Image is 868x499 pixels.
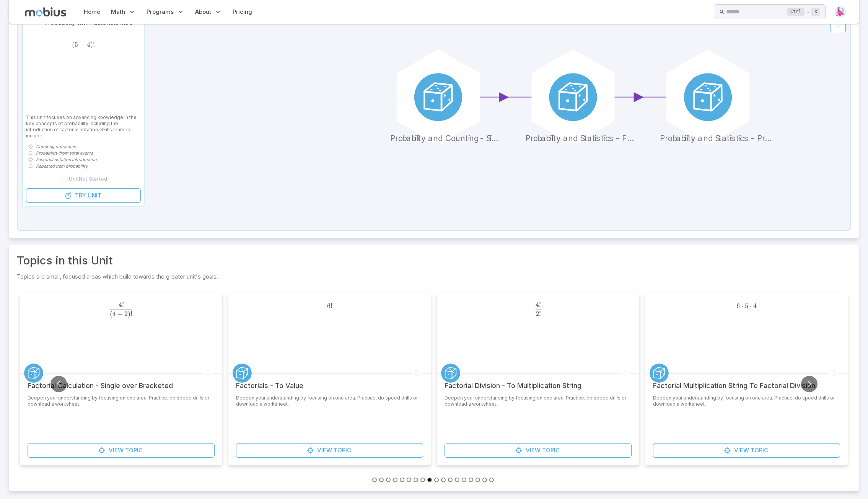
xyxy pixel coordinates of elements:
[87,41,90,49] span: 4
[90,41,95,49] span: )!
[462,478,466,482] button: Go to slide 14
[317,446,332,455] span: View
[334,446,351,455] span: Topic
[75,191,86,200] span: Try
[750,302,752,310] span: ⋅
[653,395,840,407] p: Deepen your understanding by focusing on one area. Practice, do speed drills or download a worksh...
[660,134,772,145] span: Probability and Statistics - Probability with Factorials Intro
[753,302,757,310] span: 4
[448,478,453,482] button: Go to slide 12
[541,302,542,311] span: ​
[17,252,113,269] a: Topics in this Unit
[445,443,632,458] a: ViewTopic
[75,41,78,49] span: 5
[233,364,252,383] a: Probability
[28,443,215,458] a: ViewTopic
[787,7,820,16] div: +
[26,188,141,203] a: TryUnit
[653,443,840,458] a: ViewTopic
[81,3,103,21] a: Home
[400,478,404,482] button: Go to slide 5
[650,364,669,383] a: Probability
[36,157,96,163] p: Factorial notation introduction
[132,302,133,311] span: ​
[441,364,460,383] a: Probability
[390,134,502,145] span: Probability and Counting - Single Event - Advanced
[539,310,541,318] span: !
[331,302,332,310] span: !
[745,302,748,310] span: 5
[536,310,539,318] span: 2
[112,310,116,318] span: 4
[69,175,107,182] span: Unit Not Started
[236,443,423,458] a: ViewTopic
[801,376,818,392] button: Go to next slide
[195,8,211,16] span: About
[787,8,804,16] kbd: Ctrl
[125,446,143,455] span: Topic
[476,478,480,482] button: Go to slide 16
[393,478,397,482] button: Go to slide 4
[445,380,581,391] h5: Factorial Division - To Multiplication String
[124,310,128,318] span: 2
[835,6,846,18] img: right-triangle.svg
[741,302,743,310] span: ⋅
[653,380,815,391] h5: Factorial Multiplication String To Factorial Division
[525,134,637,145] span: Probability and Statistics - Factorial Form Intro
[110,310,112,318] span: (
[128,310,132,318] span: )!
[24,364,43,383] a: Probability
[147,8,174,16] span: Programs
[109,446,124,455] span: View
[28,395,215,407] p: Deepen your understanding by focusing on one area. Practice, do speed drills or download a worksh...
[811,8,820,16] kbd: k
[88,191,101,200] span: Unit
[445,395,632,407] p: Deepen your understanding by focusing on one area. Practice, do speed drills or download a worksh...
[72,41,75,49] span: (
[542,446,560,455] span: Topic
[414,478,418,482] button: Go to slide 7
[751,446,768,455] span: Topic
[122,301,124,309] span: !
[17,272,851,281] p: Topics are small, focused areas which build towards the greater unit's goals.
[736,302,740,310] span: 6
[119,301,122,309] span: 4
[469,478,473,482] button: Go to slide 15
[734,446,749,455] span: View
[36,150,93,157] p: Probability from total events
[230,3,254,21] a: Pricing
[236,395,423,407] p: Deepen your understanding by focusing on one area. Practice, do speed drills or download a worksh...
[434,478,439,482] button: Go to slide 10
[526,446,541,455] span: View
[441,478,446,482] button: Go to slide 11
[111,8,125,16] span: Math
[50,376,67,392] button: Go to previous slide
[831,19,846,32] button: -
[80,41,85,49] span: −
[539,301,541,309] span: !
[26,114,141,139] p: This unit focuses on advancing knowledge in the key concepts of probability including the introdu...
[236,380,303,391] h5: Factorials - To Value
[372,478,377,482] button: Go to slide 1
[427,478,432,482] button: Go to slide 9
[117,310,123,318] span: −
[536,301,539,309] span: 4
[407,478,411,482] button: Go to slide 6
[386,478,391,482] button: Go to slide 3
[489,478,494,482] button: Go to slide 18
[420,478,425,482] button: Go to slide 8
[28,380,173,391] h5: Factorial Calculation - Single over Bracketed
[455,478,459,482] button: Go to slide 13
[379,478,384,482] button: Go to slide 2
[36,163,88,170] p: Repeated item probability
[36,144,76,150] p: Counting outcomes
[327,302,331,310] span: 6
[482,478,487,482] button: Go to slide 17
